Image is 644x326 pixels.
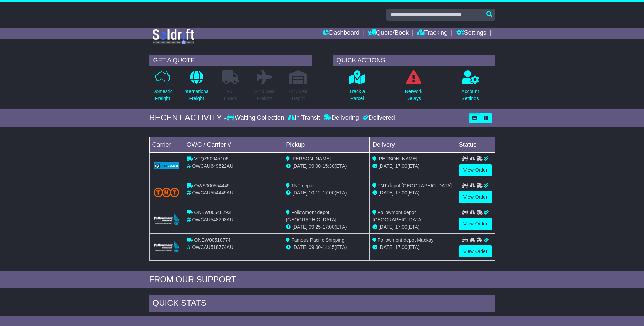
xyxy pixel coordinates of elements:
[459,191,492,203] a: View Order
[459,164,492,176] a: View Order
[192,163,233,169] span: OWCAU649622AU
[349,70,365,106] a: Track aParcel
[154,188,180,197] img: TNT_Domestic.png
[369,137,456,152] td: Delivery
[291,156,331,161] span: [PERSON_NAME]
[192,190,233,196] span: OWCAU554449AU
[456,137,495,152] td: Status
[154,214,180,225] img: Followmont_Transport.png
[292,224,307,230] span: [DATE]
[194,210,231,215] span: ONEW00548293
[372,162,453,170] div: (ETA)
[417,28,448,39] a: Tracking
[292,190,307,196] span: [DATE]
[405,88,422,102] p: Network Delays
[323,28,359,39] a: Dashboard
[152,88,172,102] p: Domestic Freight
[323,163,335,169] span: 15:30
[254,88,275,102] p: Air & Sea Freight
[379,163,394,169] span: [DATE]
[378,237,434,243] span: Followmont depot Mackay
[227,114,286,122] div: Waiting Collection
[323,224,335,230] span: 17:00
[323,244,335,250] span: 14:45
[149,55,312,66] div: GET A QUOTE
[286,189,367,197] div: - (ETA)
[456,28,487,39] a: Settings
[309,224,321,230] span: 09:25
[149,275,495,285] div: FROM OUR SUPPORT
[152,70,173,106] a: DomesticFreight
[459,218,492,230] a: View Order
[461,70,479,106] a: AccountSettings
[183,70,210,106] a: InternationalFreight
[291,237,344,243] span: Famous Pacific Shipping
[286,210,336,222] span: Followmont depot [GEOGRAPHIC_DATA]
[194,237,231,243] span: ONEW00518774
[395,190,407,196] span: 17:00
[149,113,227,123] div: RECENT ACTIVITY -
[309,244,321,250] span: 09:00
[372,244,453,251] div: (ETA)
[184,137,283,152] td: OWC / Carrier #
[323,190,335,196] span: 17:00
[192,244,233,250] span: OWCAU518774AU
[379,190,394,196] span: [DATE]
[154,241,180,253] img: Followmont_Transport.png
[222,88,239,102] p: Full Loads
[461,88,479,102] p: Account Settings
[368,28,409,39] a: Quote/Book
[379,224,394,230] span: [DATE]
[378,183,452,188] span: TNT depot [GEOGRAPHIC_DATA]
[286,114,322,122] div: In Transit
[154,162,180,169] img: GetCarrierServiceLogo
[149,295,495,313] div: Quick Stats
[379,244,394,250] span: [DATE]
[194,156,228,161] span: VFQZ50045106
[372,223,453,231] div: (ETA)
[192,217,233,222] span: OWCAU548293AU
[361,114,395,122] div: Delivered
[292,163,307,169] span: [DATE]
[286,223,367,231] div: - (ETA)
[283,137,370,152] td: Pickup
[349,88,365,102] p: Track a Parcel
[286,244,367,251] div: - (ETA)
[395,244,407,250] span: 17:00
[395,224,407,230] span: 17:00
[194,183,230,188] span: OWS000554449
[459,245,492,257] a: View Order
[309,163,321,169] span: 09:00
[309,190,321,196] span: 10:12
[149,137,184,152] td: Carrier
[372,210,423,222] span: Followmont depot [GEOGRAPHIC_DATA]
[292,244,307,250] span: [DATE]
[286,162,367,170] div: - (ETA)
[372,189,453,197] div: (ETA)
[183,88,210,102] p: International Freight
[395,163,407,169] span: 17:00
[333,55,495,66] div: QUICK ACTIONS
[291,183,314,188] span: TNT depot
[405,70,423,106] a: NetworkDelays
[289,88,308,102] p: Air / Sea Depot
[378,156,417,161] span: [PERSON_NAME]
[322,114,361,122] div: Delivering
